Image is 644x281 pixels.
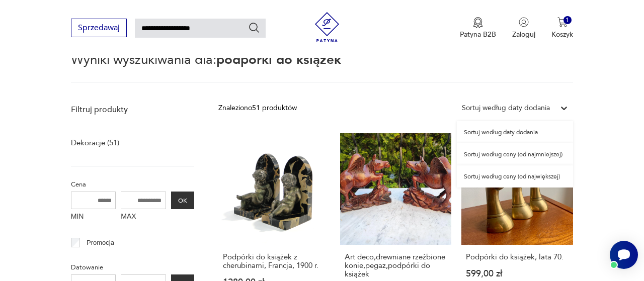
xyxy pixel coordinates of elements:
[223,253,326,270] h3: Podpórki do książek z cherubinami, Francja, 1900 r.
[87,237,114,248] p: Promocja
[345,253,447,278] h3: Art deco,drewniane rzeźbione konie,pegaz,podpórki do książek
[457,165,573,188] div: Sortuj według ceny (od największej)
[71,136,119,150] a: Dekoracje (51)
[171,192,194,209] button: OK
[460,30,496,39] p: Patyna B2B
[460,17,496,39] a: Ikona medaluPatyna B2B
[551,17,573,39] button: 1Koszyk
[457,121,573,143] div: Sortuj według daty dodania
[473,17,483,28] img: Ikona medalu
[460,17,496,39] button: Patyna B2B
[557,17,568,27] img: Ikona koszyka
[71,25,127,32] a: Sprzedawaj
[121,209,166,225] label: MAX
[512,17,535,39] button: Zaloguj
[71,104,194,115] p: Filtruj produkty
[462,103,550,114] div: Sortuj według daty dodania
[71,262,194,273] p: Datowanie
[466,269,569,278] p: 599,00 zł
[519,17,529,27] img: Ikonka użytkownika
[248,22,260,34] button: Szukaj
[610,241,638,269] iframe: Smartsupp widget button
[216,51,341,69] span: podpórki do książek
[71,209,116,225] label: MIN
[563,16,572,25] div: 1
[71,19,127,37] button: Sprzedawaj
[551,30,573,39] p: Koszyk
[512,30,535,39] p: Zaloguj
[71,54,573,83] p: Wyniki wyszukiwania dla:
[218,103,297,114] div: Znaleziono 51 produktów
[312,12,342,42] img: Patyna - sklep z meblami i dekoracjami vintage
[457,143,573,165] div: Sortuj według ceny (od najmniejszej)
[71,179,194,190] p: Cena
[466,253,569,261] h3: Podpórki do książek, lata 70.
